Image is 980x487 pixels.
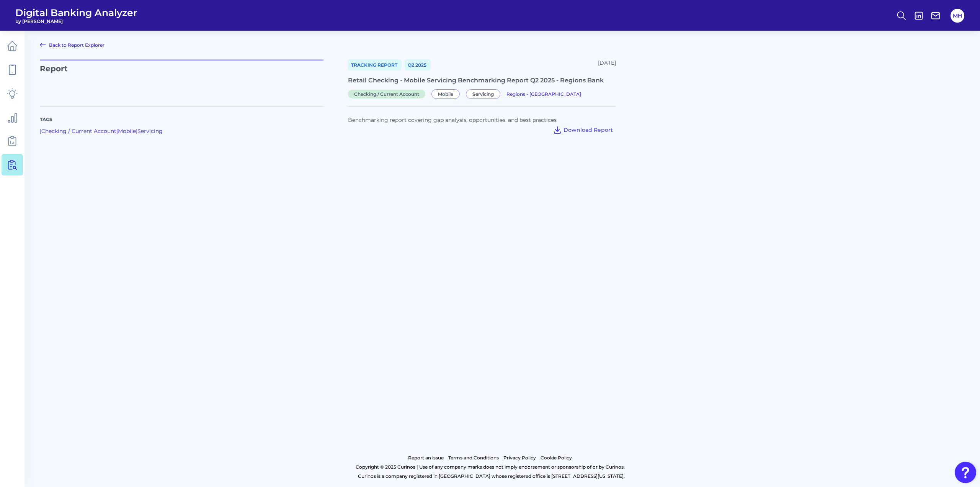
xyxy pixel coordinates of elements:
button: MH [951,9,964,23]
p: Tags [40,116,323,123]
a: Checking / Current Account [348,90,428,97]
span: Checking / Current Account [348,90,425,98]
span: Benchmarking report covering gap analysis, opportunities, and best practices [348,116,557,123]
a: Servicing [137,128,163,134]
span: | [116,128,118,134]
p: Copyright © 2025 Curinos | Use of any company marks does not imply endorsement or sponsorship of ... [38,462,942,472]
a: Servicing [466,90,503,97]
span: Regions - [GEOGRAPHIC_DATA] [506,91,581,97]
span: Download Report [563,126,613,133]
span: Mobile [431,89,460,99]
a: Terms and Conditions [448,453,499,462]
p: Curinos is a company registered in [GEOGRAPHIC_DATA] whose registered office is [STREET_ADDRESS][... [40,472,942,481]
a: Privacy Policy [503,453,536,462]
span: | [136,128,137,134]
button: Open Resource Center [955,462,976,483]
span: | [40,128,41,134]
button: Download Report [550,124,616,136]
a: Regions - [GEOGRAPHIC_DATA] [506,90,581,97]
div: [DATE] [598,59,616,71]
a: Checking / Current Account [41,128,116,134]
a: Mobile [431,90,463,97]
span: Servicing [466,89,500,99]
a: Q2 2025 [405,59,431,71]
a: Tracking Report [348,59,402,71]
span: by [PERSON_NAME] [15,18,137,24]
span: Digital Banking Analyzer [15,7,137,18]
a: Cookie Policy [541,453,572,462]
a: Report an issue [408,453,444,462]
a: Back to Report Explorer [40,40,105,49]
p: Report [40,59,323,97]
a: Mobile [118,128,136,134]
div: Retail Checking - Mobile Servicing Benchmarking Report Q2 2025 - Regions Bank [348,77,616,84]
